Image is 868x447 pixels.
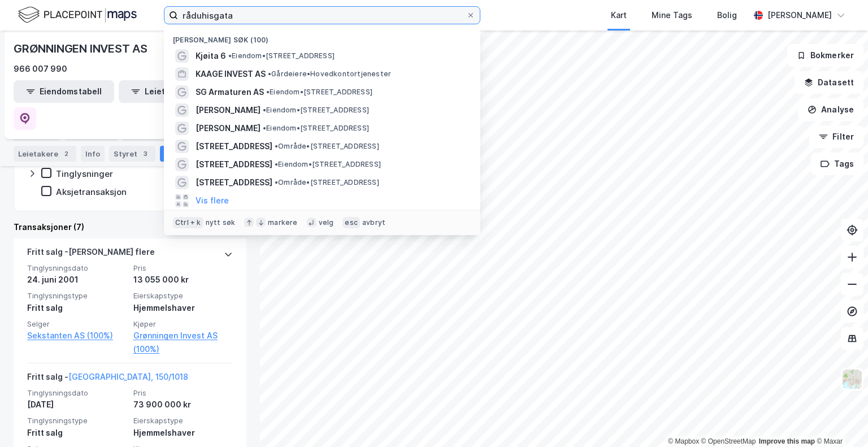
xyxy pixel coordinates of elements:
div: 3 [140,148,151,159]
span: [STREET_ADDRESS] [196,158,272,171]
span: • [275,142,278,150]
button: Leietakertabell [119,80,219,103]
div: nytt søk [206,218,236,227]
button: Datasett [795,71,863,94]
iframe: Chat Widget [811,393,868,447]
div: velg [319,218,334,227]
span: Kjøita 6 [196,49,226,63]
div: [PERSON_NAME] [767,8,832,22]
div: Hjemmelshaver [133,426,233,440]
span: Eierskapstype [133,416,233,426]
span: Område • [STREET_ADDRESS] [275,142,379,151]
button: Filter [809,125,863,148]
div: Transaksjoner (7) [14,220,246,234]
div: Aksjetransaksjon [56,186,127,197]
span: Eiendom • [STREET_ADDRESS] [228,51,335,60]
span: • [228,51,232,60]
a: Mapbox [668,437,699,445]
span: Kjøper [133,319,233,329]
a: Improve this map [759,437,815,445]
div: Ctrl + k [173,217,203,228]
span: Eierskapstype [133,291,233,301]
div: 966 007 990 [14,62,67,76]
div: Leietakere [14,146,76,162]
button: Analyse [798,98,863,121]
div: 2 [60,148,72,159]
span: [PERSON_NAME] [196,121,261,135]
div: Fritt salg - [27,370,188,388]
div: 24. juni 2001 [27,273,127,287]
img: Z [841,368,863,390]
div: esc [342,217,360,228]
div: [DATE] [27,398,127,411]
div: Styret [109,146,155,162]
div: Info [81,146,105,162]
span: • [263,106,266,114]
span: Tinglysningsdato [27,388,127,398]
div: Fritt salg [27,301,127,315]
span: Tinglysningsdato [27,263,127,273]
div: [PERSON_NAME] søk (100) [164,27,480,47]
div: 73 900 000 kr [133,398,233,411]
button: Bokmerker [787,44,863,67]
span: Pris [133,263,233,273]
span: Eiendom • [STREET_ADDRESS] [263,106,369,115]
span: • [275,178,278,186]
span: KAAGE INVEST AS [196,67,266,81]
div: avbryt [362,218,385,227]
span: • [263,124,266,132]
span: [PERSON_NAME] [196,103,261,117]
span: Tinglysningstype [27,416,127,426]
a: Sekstanten AS (100%) [27,329,127,342]
div: 13 055 000 kr [133,273,233,287]
input: Søk på adresse, matrikkel, gårdeiere, leietakere eller personer [178,7,466,24]
div: Mine Tags [652,8,692,22]
div: GRØNNINGEN INVEST AS [14,40,150,58]
span: Gårdeiere • Hovedkontortjenester [268,70,391,79]
a: [GEOGRAPHIC_DATA], 150/1018 [68,372,188,381]
span: Tinglysningstype [27,291,127,301]
button: Eiendomstabell [14,80,114,103]
div: Tinglysninger [56,168,113,179]
div: Bolig [717,8,737,22]
span: [STREET_ADDRESS] [196,140,272,153]
span: Eiendom • [STREET_ADDRESS] [263,124,369,133]
span: Område • [STREET_ADDRESS] [275,178,379,187]
img: logo.f888ab2527a4732fd821a326f86c7f29.svg [18,5,137,25]
span: Eiendom • [STREET_ADDRESS] [275,160,381,169]
span: • [266,88,270,96]
div: Kart [611,8,627,22]
span: SG Armaturen AS [196,85,264,99]
div: Hjemmelshaver [133,301,233,315]
a: Grønningen Invest AS (100%) [133,329,233,356]
button: Vis flere [196,194,229,207]
span: Pris [133,388,233,398]
a: OpenStreetMap [701,437,756,445]
span: [STREET_ADDRESS] [196,176,272,189]
div: Kontrollprogram for chat [811,393,868,447]
div: Fritt salg [27,426,127,440]
span: • [268,70,271,78]
div: Fritt salg - [PERSON_NAME] flere [27,245,155,263]
div: markere [268,218,297,227]
span: Eiendom • [STREET_ADDRESS] [266,88,372,97]
span: • [275,160,278,168]
button: Tags [811,153,863,175]
span: Selger [27,319,127,329]
div: Transaksjoner [160,146,237,162]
